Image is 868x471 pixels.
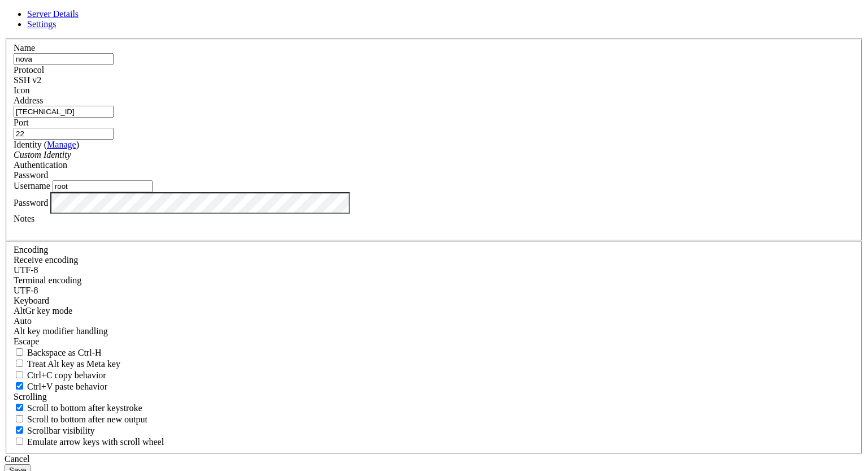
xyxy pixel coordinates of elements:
x-row: -bash: ingress:: command not found [5,331,721,341]
span: 要 [19,187,28,197]
span: 诉 [38,206,47,216]
span: 择 [66,129,75,139]
span: 则 [19,283,28,293]
span: 定 [64,91,74,101]
span: 告 [28,206,38,216]
span: 任 [132,283,141,293]
span: 本 [216,91,226,101]
span: 路 [132,129,142,139]
input: Scroll to bottom after keystroke [16,404,23,411]
span: 则 [55,91,64,101]
span: ( ) [44,140,79,149]
span: 的 [104,129,114,139]
label: Encoding [14,245,48,254]
span: 选 [56,129,66,139]
x-row: # Proxmox [5,187,721,197]
a: Settings [27,19,57,29]
span: 经 [197,226,207,235]
span: 用 [222,187,231,197]
x-row: - service: http_status:404 [5,303,721,312]
div: Cancel [5,454,863,464]
span: Scroll to bottom after new output [27,414,147,424]
input: Ctrl+V paste behavior [16,382,23,390]
span: 完 [149,226,159,235]
span: 使 [212,187,222,197]
span: 书 [177,206,186,216]
span: 验 [116,206,125,216]
span: 凭 [9,33,19,43]
span: 。 [279,187,288,197]
span: 误 [241,283,250,293]
x-row: service: [URL] [5,168,721,178]
span: 都 [189,283,198,293]
x-row: # Ingress [5,91,721,101]
span: 证 [19,33,28,43]
span: UTF-8 [14,286,38,295]
span: 的 [235,226,245,235]
x-row: -bash: -: command not found [5,379,721,389]
span: 名 [94,129,104,139]
label: Scrolling [14,392,47,401]
span: 证 [259,187,269,197]
span: 自 [231,187,241,197]
span: SSH v2 [14,75,41,85]
span: 不 [97,206,106,216]
label: Scroll to bottom after new output. [14,414,147,424]
div: Custom Identity [14,150,854,160]
span: 签 [241,187,250,197]
span: nova [27,389,45,398]
span: 路 [169,91,179,101]
span: 何 [121,91,131,101]
span: 地 [145,206,154,216]
span: 规 [9,283,19,293]
input: Backspace as Ctrl-H [16,348,23,356]
x-row: - hostname: [DOMAIN_NAME] [5,149,721,158]
span: 规 [45,91,55,101]
span: 配 [80,283,89,293]
x-row: # 2: " " 404 [5,283,721,293]
span: 匹 [70,283,80,293]
span: 联 [150,91,159,101]
span: @ [23,389,27,398]
span: 网 [159,91,169,101]
x-row: -bash: noTLSVerify:: command not found [5,370,721,379]
span: ， [133,187,142,197]
span: Scrollbar visibility [27,426,95,435]
span: 过 [207,226,216,235]
span: 本 [135,206,145,216]
span: Backspace as Ctrl-H [27,348,102,357]
label: Name [14,43,35,53]
label: Protocol [14,65,44,75]
span: Scroll to bottom after keystroke [27,403,142,413]
x-row: -bash: -: command not found [5,341,721,351]
span: 证 [125,206,135,216]
span: 重 [9,187,19,197]
span: 流 [93,91,102,101]
span: 验 [216,226,225,235]
span: 他 [160,283,170,293]
span: 接 [111,226,121,235]
input: Treat Alt key as Meta key [16,360,23,367]
input: Emulate arrow keys with scroll wheel [16,438,23,445]
label: Controls how the Alt key is handled. Escape: Send an ESC prefix. 8-Bit: Add 128 to the typed char... [14,326,108,336]
span: 证 [225,226,235,235]
span: 因 [142,187,152,197]
span: 规 [94,283,103,293]
span: 其 [151,283,160,293]
span: 面 [66,187,76,197]
span: 件 [38,33,47,43]
span: 为 [152,187,162,197]
span: 要 [106,206,116,216]
span: 的 [75,129,85,139]
x-row: credentials-file: /root/.cloudflared/8bd3fb63-793e-434d-9e23-12019093d5b2.json [5,53,721,62]
input: Server Name [14,53,114,65]
span: 需 [114,187,123,197]
span: 返 [198,283,208,293]
span: 对 [122,283,132,293]
span: 用 [19,226,28,235]
label: Authentication [14,160,67,170]
span: 请 [170,283,180,293]
span: 地 [202,187,212,197]
span: 您 [198,91,207,101]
